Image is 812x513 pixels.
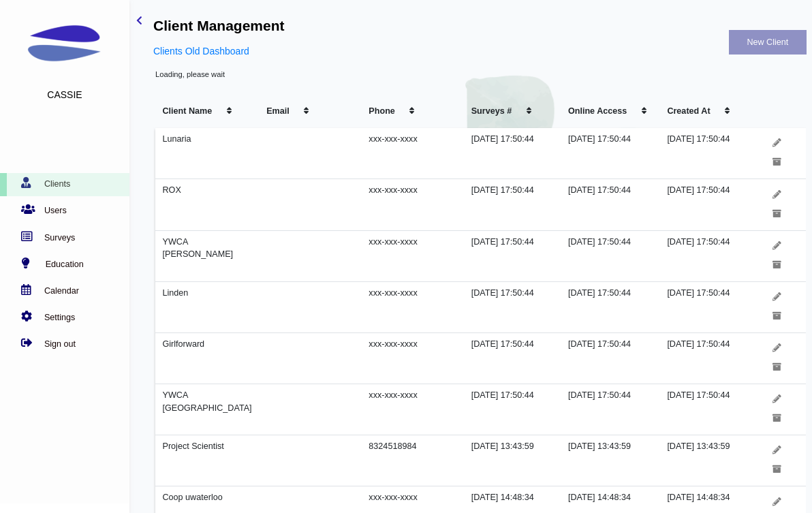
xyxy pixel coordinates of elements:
td: xxx-xxx-xxxx [362,128,464,179]
td: [DATE] 17:50:44 [464,128,561,179]
span: Calendar [44,286,79,296]
td: [DATE] 17:50:44 [464,281,561,332]
td: [DATE] 13:43:59 [464,435,561,486]
td: [DATE] 17:50:44 [464,332,561,384]
td: [DATE] 17:50:44 [561,332,659,384]
div: Online Access [568,102,653,121]
td: xxx-xxx-xxxx [362,384,464,435]
td: [DATE] 17:50:44 [464,179,561,230]
td: 8324518984 [362,435,464,486]
div: Surveys # [471,102,554,121]
td: [DATE] 17:50:44 [660,332,757,384]
td: [DATE] 17:50:44 [561,128,659,179]
td: Linden [155,281,260,332]
span: Surveys [44,233,76,243]
td: [DATE] 17:50:44 [660,384,757,435]
td: YWCA [GEOGRAPHIC_DATA] [155,384,260,435]
td: Lunaria [155,128,260,179]
div: Created At [667,102,749,121]
td: [DATE] 17:50:44 [660,128,757,179]
span: Users [44,206,67,215]
a: toggle-sidebar [136,14,142,28]
img: main_logo.svg [24,4,106,86]
td: xxx-xxx-xxxx [362,332,464,384]
a: education [1,258,123,271]
td: [DATE] 17:50:44 [561,230,659,281]
span: Education [46,260,84,269]
div: Client Name [163,102,253,121]
td: [DATE] 17:50:44 [660,230,757,281]
span: Settings [44,313,76,322]
div: Email [266,102,354,121]
td: xxx-xxx-xxxx [362,230,464,281]
td: [DATE] 17:50:44 [561,179,659,230]
td: [DATE] 17:50:44 [660,179,757,230]
td: [DATE] 13:43:59 [660,435,757,486]
td: [DATE] 17:50:44 [561,281,659,332]
span: Clients Old Dashboard [153,46,249,57]
td: ROX [155,179,260,230]
td: [DATE] 17:50:44 [561,384,659,435]
span: Sign out [44,339,76,349]
td: [DATE] 13:43:59 [561,435,659,486]
td: xxx-xxx-xxxx [362,281,464,332]
td: xxx-xxx-xxxx [362,179,464,230]
td: Project Scientist [155,435,260,486]
span: Loading, please wait [155,70,225,78]
td: YWCA [PERSON_NAME] [155,230,260,281]
td: [DATE] 17:50:44 [464,384,561,435]
div: Phone [369,102,456,121]
td: [DATE] 17:50:44 [660,281,757,332]
td: [DATE] 17:50:44 [464,230,561,281]
a: Clients Old Dashboard [153,44,806,59]
td: Girlforward [155,332,260,384]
